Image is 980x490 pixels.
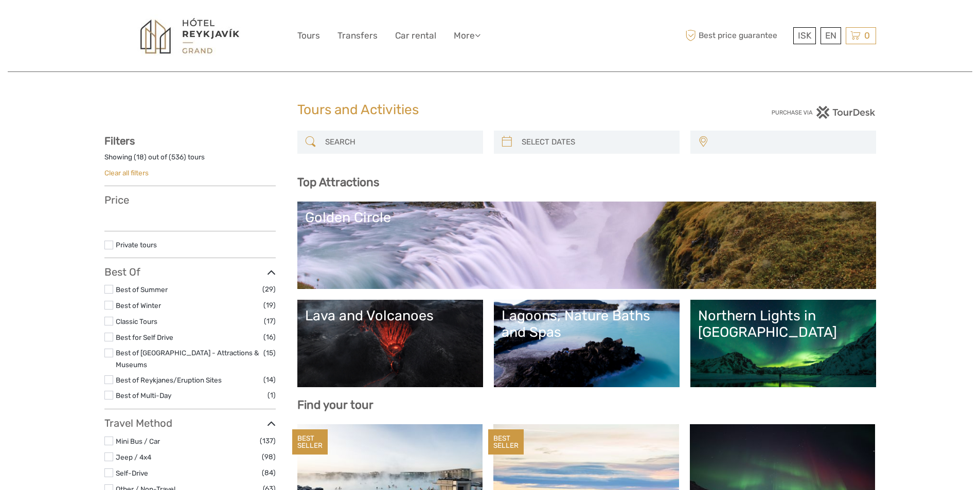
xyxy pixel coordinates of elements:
[263,299,276,311] span: (19)
[104,194,276,206] h3: Price
[771,106,876,119] img: PurchaseViaTourDesk.png
[454,28,480,43] a: More
[305,307,475,324] div: Lava and Volcanoes
[305,307,475,379] a: Lava and Volcanoes
[116,437,160,445] a: Mini Bus / Car
[116,333,173,341] a: Best for Self Drive
[337,28,378,43] a: Transfers
[305,209,868,226] div: Golden Circle
[518,133,674,151] input: SELECT DATES
[262,283,276,295] span: (29)
[116,241,157,249] a: Private tours
[104,169,149,177] a: Clear all filters
[798,30,811,41] span: ISK
[297,28,320,43] a: Tours
[821,27,841,44] div: EN
[297,398,373,412] b: Find your tour
[116,301,161,310] a: Best of Winter
[133,14,246,58] img: 1297-6b06db7f-02dc-4384-8cae-a6e720e92c06_logo_big.jpg
[171,152,184,162] label: 536
[863,30,871,41] span: 0
[502,307,672,341] div: Lagoons, Nature Baths and Spas
[104,152,276,168] div: Showing ( ) out of ( ) tours
[104,135,135,147] strong: Filters
[263,374,276,386] span: (14)
[116,376,222,384] a: Best of Reykjanes/Eruption Sites
[683,27,791,44] span: Best price guarantee
[260,435,276,447] span: (137)
[116,453,151,461] a: Jeep / 4x4
[116,391,171,400] a: Best of Multi-Day
[116,285,168,294] a: Best of Summer
[136,152,144,162] label: 18
[263,331,276,343] span: (16)
[104,266,276,278] h3: Best Of
[116,469,148,477] a: Self-Drive
[262,451,276,463] span: (98)
[263,347,276,359] span: (15)
[395,28,436,43] a: Car rental
[502,307,672,379] a: Lagoons, Nature Baths and Spas
[305,209,868,281] a: Golden Circle
[297,175,379,189] b: Top Attractions
[268,389,276,401] span: (1)
[292,429,328,455] div: BEST SELLER
[104,417,276,429] h3: Travel Method
[297,102,683,118] h1: Tours and Activities
[116,349,259,369] a: Best of [GEOGRAPHIC_DATA] - Attractions & Museums
[698,307,868,379] a: Northern Lights in [GEOGRAPHIC_DATA]
[262,467,276,479] span: (84)
[488,429,524,455] div: BEST SELLER
[264,315,276,327] span: (17)
[698,307,868,341] div: Northern Lights in [GEOGRAPHIC_DATA]
[321,133,478,151] input: SEARCH
[116,317,157,325] a: Classic Tours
